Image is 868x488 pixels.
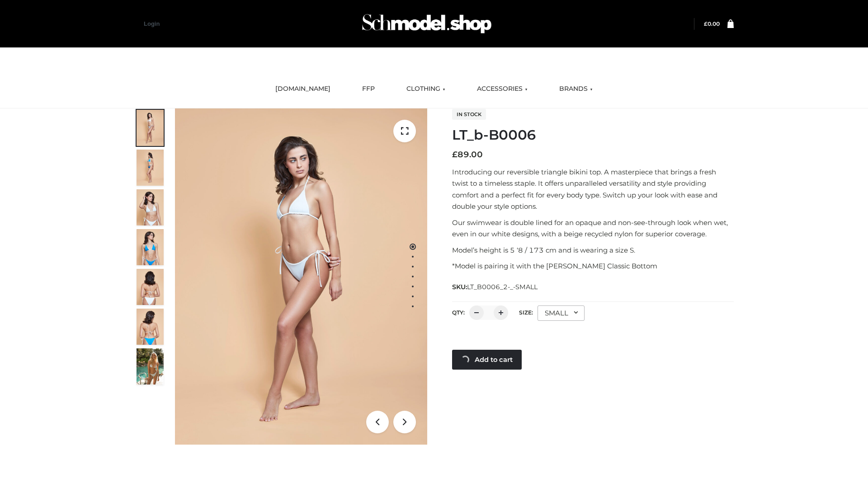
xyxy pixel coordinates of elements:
[470,79,534,99] a: ACCESSORIES
[452,166,734,212] p: Introducing our reversible triangle bikini top. A masterpiece that brings a fresh twist to a time...
[137,150,164,186] img: ArielClassicBikiniTop_CloudNine_AzureSky_OW114ECO_2-scaled.jpg
[452,150,458,160] span: £
[137,110,164,146] img: ArielClassicBikiniTop_CloudNine_AzureSky_OW114ECO_1-scaled.jpg
[452,244,734,256] p: Model’s height is 5 ‘8 / 173 cm and is wearing a size S.
[452,217,734,240] p: Our swimwear is double lined for an opaque and non-see-through look when wet, even in our white d...
[452,260,734,272] p: *Model is pairing it with the [PERSON_NAME] Classic Bottom
[137,309,164,345] img: ArielClassicBikiniTop_CloudNine_AzureSky_OW114ECO_8-scaled.jpg
[355,79,382,99] a: FFP
[704,20,720,27] bdi: 0.00
[538,305,585,321] div: SMALL
[137,269,164,305] img: ArielClassicBikiniTop_CloudNine_AzureSky_OW114ECO_7-scaled.jpg
[175,108,427,445] img: ArielClassicBikiniTop_CloudNine_AzureSky_OW114ECO_1
[452,282,538,292] span: SKU:
[137,348,164,385] img: Arieltop_CloudNine_AzureSky2.jpg
[452,309,465,316] label: QTY:
[552,79,599,99] a: BRANDS
[400,79,452,99] a: CLOTHING
[359,6,495,42] img: Schmodel Admin 964
[137,189,164,225] img: ArielClassicBikiniTop_CloudNine_AzureSky_OW114ECO_3-scaled.jpg
[137,229,164,265] img: ArielClassicBikiniTop_CloudNine_AzureSky_OW114ECO_4-scaled.jpg
[452,109,486,120] span: In stock
[467,283,538,291] span: LT_B0006_2-_-SMALL
[269,79,337,99] a: [DOMAIN_NAME]
[519,309,533,316] label: Size:
[144,20,160,27] a: Login
[704,20,720,27] a: £0.00
[704,20,708,27] span: £
[452,350,522,370] a: Add to cart
[452,127,734,143] h1: LT_b-B0006
[452,150,483,160] bdi: 89.00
